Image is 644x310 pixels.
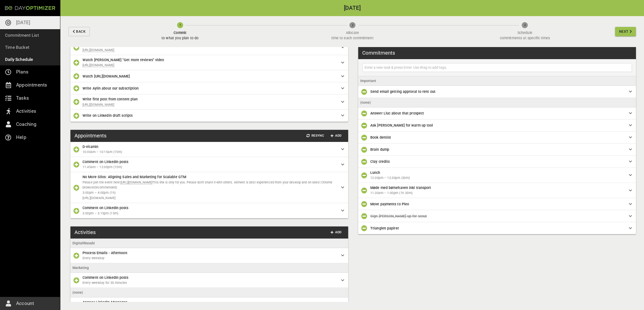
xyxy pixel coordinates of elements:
[83,280,337,286] span: Every weekday for 30 minutes
[83,160,129,164] span: Comment on LinkedIn posts
[370,160,390,164] span: Clay credits
[70,263,348,273] li: Marketing
[70,40,348,55] div: Watch Content Funnel Blueprint[URL][DOMAIN_NAME]
[358,132,636,144] div: Book dentist
[83,86,139,90] span: Write Aylin about our subscription
[370,90,435,94] span: Send email getting approval to rent out
[83,211,337,216] span: 3:00pm – 3:15pm (15m)
[70,142,348,157] div: D-vitamin10:00am – 10:15am (15m)
[162,30,198,35] span: Commit
[358,198,636,210] div: Move payments to Pleo
[615,27,636,36] button: Next
[358,120,636,132] div: Ask [PERSON_NAME] for warm up tool
[306,133,324,139] span: Resync
[60,5,644,11] h2: [DATE]
[370,135,391,139] span: Book dentist
[83,165,337,170] span: 11:45am – 12:00pm (15m)
[16,19,30,27] p: [DATE]
[70,273,348,288] div: Comment on LinkedIn postsEvery weekday for 30 minutes
[83,190,337,196] span: 3:00pm – 4:00pm (1h)
[70,55,348,70] div: Watch [PERSON_NAME] "Get more reviews" video[URL][DOMAIN_NAME]
[370,190,625,196] span: 11:30am – 1:00pm (1h 30m)
[16,68,28,76] p: Plans
[92,16,268,47] button: Committo what you plan to do
[83,206,129,210] span: Comment on LinkedIn posts
[70,248,348,263] div: Process Emails - AfternoonEvery weekday
[5,44,29,51] p: Time Bucket
[370,175,625,181] span: 12:00pm – 12:30pm (30m)
[370,123,433,127] span: Ask [PERSON_NAME] for warm up tool
[120,180,152,184] a: [URL][DOMAIN_NAME]
[83,180,333,189] span: This link is only for you. Please don't share it with others. Airmeet is best experienced from yo...
[358,76,636,86] li: Important
[70,288,348,297] li: (none)
[619,28,629,35] span: Next
[370,226,399,230] span: Trianglen papirer
[83,63,114,67] a: [URL][DOMAIN_NAME]
[83,251,127,255] span: Process Emails - Afternoon
[330,229,342,235] span: Add
[370,171,380,175] span: Lunch
[358,156,636,168] div: Clay credits
[358,107,636,120] div: Answer Lluc about that prospect
[5,56,33,63] p: Daily Schedule
[83,74,130,78] span: Watch [URL][DOMAIN_NAME]
[370,147,389,151] span: Brain dump
[330,133,342,139] span: Add
[304,132,326,140] button: Resync
[16,81,47,89] p: Appointments
[70,157,348,172] div: Comment on LinkedIn posts11:45am – 12:00pm (15m)
[328,228,344,236] button: Add
[358,183,636,198] div: Møde med børnehaven inkl transport11:30am – 1:00pm (1h 30m)
[83,145,98,149] span: D-vitamin
[70,203,348,218] div: Comment on LinkedIn posts3:00pm – 3:15pm (15m)
[370,111,424,115] span: Answer Lluc about that prospect
[179,23,181,27] text: 1
[364,64,631,71] input: Enter a new task & press Enter. Use #tag to add tags.
[370,202,409,206] span: Move payments to Pleo
[16,94,29,102] p: Tasks
[362,49,395,57] h3: Commitments
[83,256,337,261] span: Every weekday
[370,214,427,218] span: Sign [PERSON_NAME] up for scout
[358,98,636,107] li: (none)
[16,120,37,128] p: Coaching
[5,6,55,10] img: Day Optimizer
[83,175,186,179] span: No More Silos: Aligning Sales and Marketing for Scalable GTM
[328,132,344,140] button: Add
[83,149,337,155] span: 10:00am – 10:15am (15m)
[83,97,138,101] span: Write first post from content plan
[70,94,348,109] div: Write first post from content plan[URL][DOMAIN_NAME]
[358,86,636,98] div: Send email getting approval to rent out
[16,133,26,141] p: Help
[16,107,36,115] p: Activities
[358,222,636,234] div: Trianglen papirer
[68,27,90,36] button: Back
[70,110,348,122] div: Write on Linkedin draft scripts
[162,35,198,41] p: to what you plan to do
[83,58,164,62] span: Watch [PERSON_NAME] "Get more reviews" video
[83,103,114,107] a: [URL][DOMAIN_NAME]
[83,48,114,52] a: [URL][DOMAIN_NAME]
[370,186,431,190] span: Møde med børnehaven inkl transport
[70,70,348,82] div: Watch [URL][DOMAIN_NAME]
[358,210,636,222] div: Sign [PERSON_NAME] up for scout
[74,132,106,139] h3: Appointments
[5,32,39,39] p: Commitment List
[83,300,127,304] span: Answer LinkedIn Messages
[70,239,348,248] li: DigitalWasabi
[358,168,636,183] div: Lunch12:00pm – 12:30pm (30m)
[83,196,337,201] span: [URL][DOMAIN_NAME]
[70,172,348,203] div: No More Silos: Aligning Sales and Marketing for Scalable GTMPlease join the event here:[URL][DOMA...
[83,113,133,118] span: Write on Linkedin draft scripts
[83,180,120,184] span: Please join the event here:
[358,144,636,156] div: Brain dump
[83,276,129,280] span: Comment on LinkedIn posts
[70,82,348,94] div: Write Aylin about our subscription
[16,299,34,307] p: Account
[74,228,96,236] h3: Activities
[76,28,86,35] span: Back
